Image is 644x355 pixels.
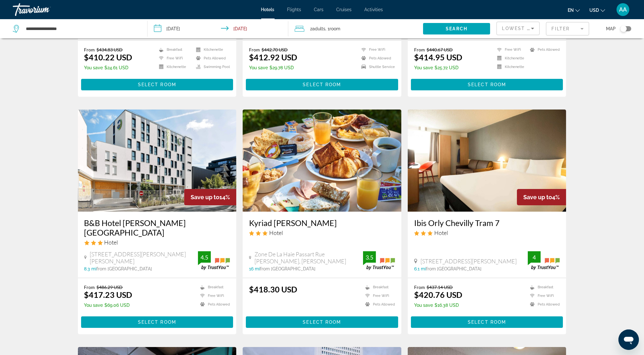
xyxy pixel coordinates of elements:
p: $29.78 USD [249,65,297,70]
button: Select Room [246,316,398,328]
span: Room [330,26,340,31]
li: Breakfast [362,284,395,290]
div: 14% [184,189,236,205]
li: Pets Allowed [193,56,230,61]
div: 4 [528,253,541,261]
span: Select Room [138,82,176,87]
div: 4.5 [198,253,211,261]
span: From [84,47,95,52]
div: 3 star Hotel [84,239,230,246]
p: $16.38 USD [414,303,462,308]
span: 2 [310,24,325,33]
span: Hotel [434,229,448,236]
img: trustyou-badge.svg [363,251,395,270]
span: Save up to [191,194,219,200]
li: Pets Allowed [527,302,560,307]
img: Hotel image [243,110,401,212]
iframe: Кнопка запуска окна обмена сообщениями [618,329,639,350]
span: [STREET_ADDRESS][PERSON_NAME] [420,258,517,265]
span: You save [84,65,103,70]
button: Select Room [411,316,563,328]
li: Breakfast [197,284,230,290]
button: Change currency [589,5,605,15]
a: Cruises [337,7,352,12]
a: Cars [314,7,324,12]
div: 3 star Hotel [249,229,395,236]
a: Select Room [411,318,563,325]
span: You save [414,65,433,70]
mat-select: Sort by [502,25,534,32]
del: $440.67 USD [427,47,453,52]
li: Free WiFi [494,47,527,52]
span: [STREET_ADDRESS][PERSON_NAME][PERSON_NAME] [90,251,198,265]
button: Search [423,23,490,34]
button: Check-in date: Oct 25, 2025 Check-out date: Oct 30, 2025 [148,19,289,38]
li: Free WiFi [197,293,230,298]
li: Free WiFi [527,293,560,298]
ins: $417.23 USD [84,290,133,299]
li: Free WiFi [156,56,193,61]
del: $442.70 USD [261,47,288,52]
span: Select Room [468,320,506,325]
span: Save up to [523,194,552,200]
h3: Ibis Orly Chevilly Tram 7 [414,218,560,228]
span: 16 mi [249,266,260,271]
ins: $414.95 USD [414,52,462,62]
a: Select Room [81,318,233,325]
a: Kyriad [PERSON_NAME] [249,218,395,228]
a: Select Room [246,318,398,325]
button: Select Room [246,79,398,90]
button: Select Room [81,79,233,90]
span: en [568,8,574,13]
span: USD [589,8,599,13]
span: Map [606,24,616,33]
a: Activities [365,7,383,12]
button: User Menu [615,3,631,16]
ins: $412.92 USD [249,52,297,62]
del: $437.14 USD [427,284,453,290]
li: Pets Allowed [197,302,230,307]
ins: $410.22 USD [84,52,133,62]
a: Hotels [261,7,275,12]
li: Kitchenette [156,64,193,70]
span: 6.1 mi [414,266,426,271]
button: Select Room [411,79,563,90]
img: trustyou-badge.svg [198,251,230,270]
div: 3.5 [363,253,376,261]
span: Search [446,26,467,31]
p: $69.06 USD [84,303,133,308]
div: 4% [517,189,566,205]
div: 3 star Hotel [414,229,560,236]
li: Free WiFi [358,47,395,52]
li: Free WiFi [362,293,395,298]
del: $434.83 USD [97,47,123,52]
li: Kitchenette [193,47,230,52]
span: AA [619,6,627,13]
li: Breakfast [527,284,560,290]
a: Select Room [411,80,563,87]
span: Select Room [303,320,341,325]
img: Hotel image [408,110,566,212]
span: From [414,284,425,290]
p: $25.72 USD [414,65,462,70]
button: Travelers: 2 adults, 0 children [288,19,423,38]
li: Swimming Pool [193,64,230,70]
span: From [249,47,260,52]
ins: $420.76 USD [414,290,462,299]
li: Breakfast [156,47,193,52]
li: Pets Allowed [362,302,395,307]
span: Hotel [104,239,118,246]
button: Toggle map [616,26,631,32]
span: From [414,47,425,52]
span: From [84,284,95,290]
img: Hotel image [78,110,237,212]
ins: $418.30 USD [249,284,297,294]
span: Lowest Price [502,26,543,31]
a: B&B Hotel [PERSON_NAME][GEOGRAPHIC_DATA] [84,218,230,237]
